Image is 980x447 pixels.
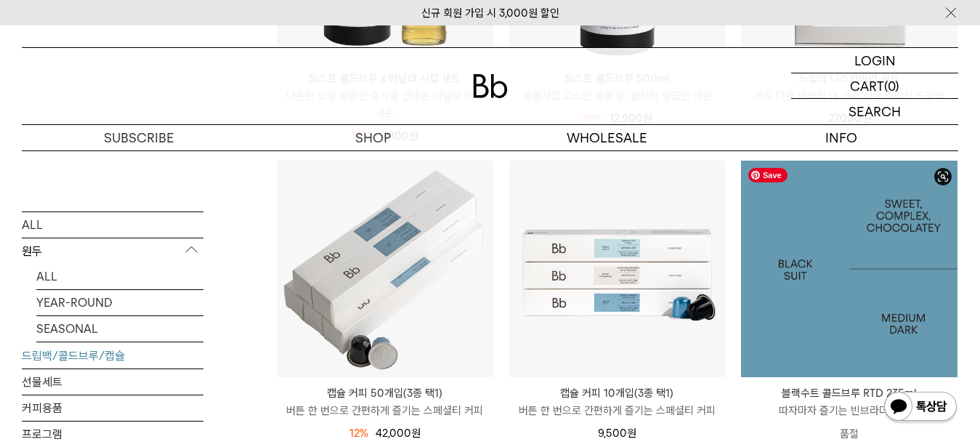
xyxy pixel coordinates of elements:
p: 버튼 한 번으로 간편하게 즐기는 스페셜티 커피 [509,402,726,419]
p: 캡슐 커피 10개입(3종 택1) [509,384,726,402]
p: 따자마자 즐기는 빈브라더스 커피 [741,402,957,419]
p: 원두 [22,238,203,264]
span: 원 [627,427,636,440]
a: 캡슐 커피 10개입(3종 택1) 버튼 한 번으로 간편하게 즐기는 스페셜티 커피 [509,384,726,419]
a: SHOP [256,125,490,150]
span: 42,000 [376,427,421,440]
a: 드립백/콜드브루/캡슐 [22,342,203,368]
a: 프로그램 [22,421,203,446]
span: Save [748,168,787,182]
p: INFO [724,125,958,150]
p: 블랙수트 콜드브루 RTD 235ml [741,384,957,402]
a: ALL [36,263,203,289]
a: YEAR-ROUND [36,289,203,315]
a: ALL [22,212,203,237]
a: 블랙수트 콜드브루 RTD 235ml [741,161,957,377]
img: 1000000111_add2_04.jpg [741,161,957,377]
img: 캡슐 커피 50개입(3종 택1) [277,161,493,377]
img: 카카오톡 채널 1:1 채팅 버튼 [883,390,958,425]
a: 신규 회원 가입 시 3,000원 할인 [421,7,559,20]
p: SEARCH [849,99,901,124]
a: 캡슐 커피 50개입(3종 택1) 버튼 한 번으로 간편하게 즐기는 스페셜티 커피 [277,384,493,419]
p: WHOLESALE [490,125,724,150]
span: 원 [411,427,421,440]
div: 12% [349,424,368,442]
p: 버튼 한 번으로 간편하게 즐기는 스페셜티 커피 [277,402,493,419]
a: 커피용품 [22,395,203,420]
p: CART [850,73,884,98]
img: 캡슐 커피 10개입(3종 택1) [509,161,726,377]
p: LOGIN [854,48,896,73]
a: SUBSCRIBE [22,125,256,150]
a: 선물세트 [22,369,203,394]
p: 캡슐 커피 50개입(3종 택1) [277,384,493,402]
a: LOGIN [791,48,958,73]
span: 9,500 [598,427,636,440]
a: SEASONAL [36,315,203,341]
p: (0) [884,73,899,98]
a: CART (0) [791,73,958,99]
a: 블랙수트 콜드브루 RTD 235ml 따자마자 즐기는 빈브라더스 커피 [741,384,957,419]
img: 로고 [473,74,508,98]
